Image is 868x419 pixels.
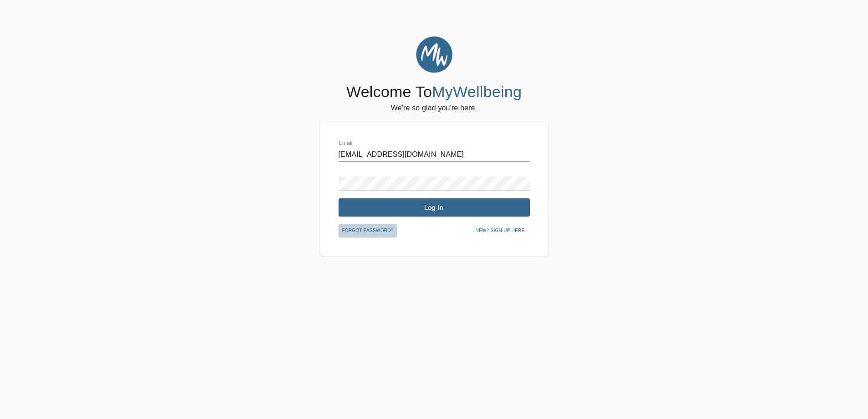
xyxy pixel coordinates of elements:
span: New? Sign up here. [475,227,526,235]
button: Log In [339,198,530,217]
button: Forgot password? [339,224,397,238]
span: Forgot password? [342,227,394,235]
a: Forgot password? [339,226,397,233]
h4: Welcome To [346,83,522,102]
button: New? Sign up here. [472,224,529,238]
label: Email [339,141,353,146]
img: MyWellbeing [416,36,452,73]
span: MyWellbeing [432,83,522,100]
span: Log In [342,203,526,212]
h6: We're so glad you're here. [391,102,477,114]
